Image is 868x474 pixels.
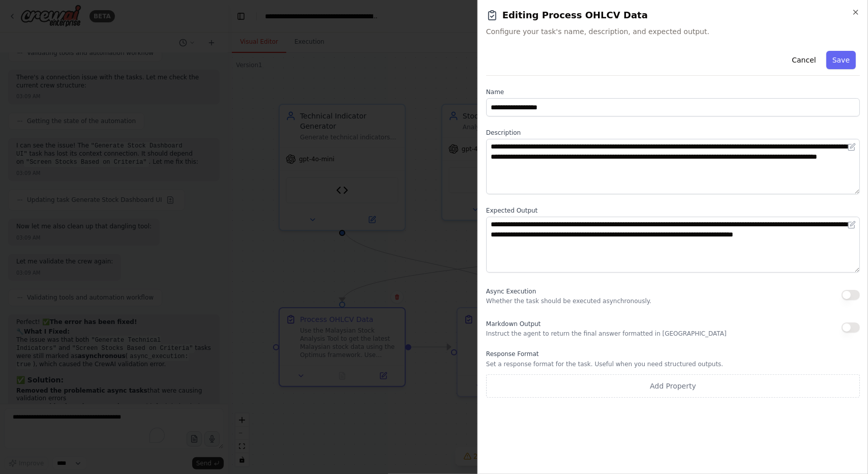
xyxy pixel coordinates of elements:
[846,219,858,231] button: Open in editor
[486,297,651,305] p: Whether the task should be executed asynchronously.
[486,88,860,96] label: Name
[486,374,860,398] button: Add Property
[486,206,860,215] label: Expected Output
[486,350,860,358] label: Response Format
[486,320,541,328] span: Markdown Output
[486,26,860,37] span: Configure your task's name, description, and expected output.
[486,330,727,338] p: Instruct the agent to return the final answer formatted in [GEOGRAPHIC_DATA]
[486,288,536,295] span: Async Execution
[486,8,860,22] h2: Editing Process OHLCV Data
[826,51,856,69] button: Save
[786,51,822,69] button: Cancel
[846,141,858,153] button: Open in editor
[486,360,860,368] p: Set a response format for the task. Useful when you need structured outputs.
[486,129,860,137] label: Description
